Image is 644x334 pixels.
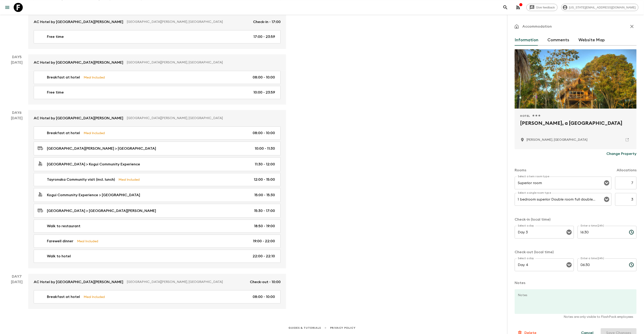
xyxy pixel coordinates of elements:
[47,208,156,214] p: [GEOGRAPHIC_DATA] > [GEOGRAPHIC_DATA][PERSON_NAME]
[253,253,275,259] p: 22:00 - 22:10
[47,130,80,136] p: Breakfast at hotel
[581,256,604,260] label: Enter a time (24h)
[581,224,604,228] label: Enter a time (24h)
[5,110,28,115] p: Day 6
[518,191,551,195] label: Select a single room type
[47,90,64,95] p: Free time
[28,110,286,126] a: AC Hotel by [GEOGRAPHIC_DATA][PERSON_NAME][GEOGRAPHIC_DATA][PERSON_NAME], [GEOGRAPHIC_DATA]
[518,256,534,260] label: Select a day
[127,280,246,284] p: [GEOGRAPHIC_DATA][PERSON_NAME], [GEOGRAPHIC_DATA]
[566,262,572,268] button: Open
[5,54,28,60] p: Day 5
[288,325,321,330] a: Guides & Tutorials
[518,224,534,228] label: Select a day
[28,274,286,290] a: AC Hotel by [GEOGRAPHIC_DATA][PERSON_NAME][GEOGRAPHIC_DATA][PERSON_NAME], [GEOGRAPHIC_DATA]Check-...
[34,141,281,155] a: [GEOGRAPHIC_DATA][PERSON_NAME] > [GEOGRAPHIC_DATA]10:00 - 11:30
[47,238,73,244] p: Farewell dinner
[253,130,275,136] p: 08:00 - 10:00
[255,146,275,151] p: 10:00 - 11:30
[47,75,80,80] p: Breakfast at hotel
[11,60,23,104] div: [DATE]
[255,162,275,167] p: 11:30 - 12:00
[3,3,12,12] button: menu
[253,19,281,25] p: Check-in - 17:00
[28,14,286,30] a: AC Hotel by [GEOGRAPHIC_DATA][PERSON_NAME][GEOGRAPHIC_DATA][PERSON_NAME], [GEOGRAPHIC_DATA]Check-...
[47,34,64,39] p: Free time
[607,149,637,158] button: Change Property
[515,280,637,286] p: Notes
[34,60,123,65] p: AC Hotel by [GEOGRAPHIC_DATA][PERSON_NAME]
[47,294,80,300] p: Breakfast at hotel
[515,217,637,222] p: Check-in (local time)
[84,294,105,299] p: Meal Included
[253,75,275,80] p: 08:00 - 10:00
[518,315,634,319] p: Notes are only visible to FlashPack employees
[607,151,637,157] p: Change Property
[604,196,610,203] button: Open
[254,208,275,214] p: 15:30 - 17:00
[47,162,140,167] p: [GEOGRAPHIC_DATA] > Kogui Community Experience
[34,204,281,218] a: [GEOGRAPHIC_DATA] > [GEOGRAPHIC_DATA][PERSON_NAME]15:30 - 17:00
[561,4,639,11] div: [US_STATE][EMAIL_ADDRESS][DOMAIN_NAME]
[84,75,105,80] p: Meal Included
[534,6,557,9] span: Give feedback
[567,6,638,9] span: [US_STATE][EMAIL_ADDRESS][DOMAIN_NAME]
[578,258,626,271] input: hh:mm
[617,167,637,173] p: Allocations
[250,279,281,285] p: Check-out - 10:00
[11,279,23,309] div: [DATE]
[5,274,28,279] p: Day 7
[501,3,510,12] button: search adventures
[47,192,140,198] p: Kogui Community Experience > [GEOGRAPHIC_DATA]
[34,115,123,121] p: AC Hotel by [GEOGRAPHIC_DATA][PERSON_NAME]
[34,279,123,285] p: AC Hotel by [GEOGRAPHIC_DATA][PERSON_NAME]
[127,20,249,24] p: [GEOGRAPHIC_DATA][PERSON_NAME], [GEOGRAPHIC_DATA]
[520,120,631,134] h2: [PERSON_NAME], a [GEOGRAPHIC_DATA]
[34,86,281,99] a: Free time10:00 - 23:59
[523,24,552,29] p: Accommodation
[34,126,281,140] a: Breakfast at hotelMeal Included08:00 - 10:00
[34,250,281,263] a: Walk to hotel22:00 - 22:10
[527,138,588,142] p: Mata de Platano, Colombia
[127,116,277,120] p: [GEOGRAPHIC_DATA][PERSON_NAME], [GEOGRAPHIC_DATA]
[604,180,610,186] button: Open
[627,260,636,269] button: Choose time, selected time is 6:30 AM
[330,325,355,330] a: Privacy Policy
[47,177,115,182] p: Tayronaka Community visit (incl. lunch)
[548,35,570,46] button: Comments
[47,223,80,229] p: Walk to restaurant
[627,228,636,237] button: Choose time, selected time is 4:30 PM
[253,34,275,39] p: 17:00 - 23:59
[526,4,558,11] a: Give feedback
[515,249,637,255] p: Check-out (local time)
[84,130,105,136] p: Meal Included
[520,114,530,118] span: Hotel
[118,177,140,182] p: Meal Included
[47,146,156,151] p: [GEOGRAPHIC_DATA][PERSON_NAME] > [GEOGRAPHIC_DATA]
[253,238,275,244] p: 19:00 - 22:00
[34,30,281,43] a: Free time17:00 - 23:59
[579,35,605,46] button: Website Map
[566,229,572,235] button: Open
[11,115,23,268] div: [DATE]
[253,90,275,95] p: 10:00 - 23:59
[28,54,286,71] a: AC Hotel by [GEOGRAPHIC_DATA][PERSON_NAME][GEOGRAPHIC_DATA][PERSON_NAME], [GEOGRAPHIC_DATA]
[253,294,275,300] p: 08:00 - 10:00
[34,19,123,25] p: AC Hotel by [GEOGRAPHIC_DATA][PERSON_NAME]
[518,175,549,178] label: Select a twin room type
[34,157,281,171] a: [GEOGRAPHIC_DATA] > Kogui Community Experience11:30 - 12:00
[254,192,275,198] p: 15:00 - 15:30
[34,188,281,202] a: Kogui Community Experience > [GEOGRAPHIC_DATA]15:00 - 15:30
[127,60,277,65] p: [GEOGRAPHIC_DATA][PERSON_NAME], [GEOGRAPHIC_DATA]
[515,49,637,109] div: Photo of Villa Maria Tayrona, a Kali Hotel
[254,177,275,182] p: 12:00 - 15:00
[254,223,275,229] p: 18:50 - 19:00
[34,219,281,233] a: Walk to restaurant18:50 - 19:00
[77,239,98,244] p: Meal Included
[578,226,626,239] input: hh:mm
[515,35,539,46] button: Information
[34,71,281,84] a: Breakfast at hotelMeal Included08:00 - 10:00
[34,290,281,303] a: Breakfast at hotelMeal Included08:00 - 10:00
[47,253,71,259] p: Walk to hotel
[515,167,526,173] p: Rooms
